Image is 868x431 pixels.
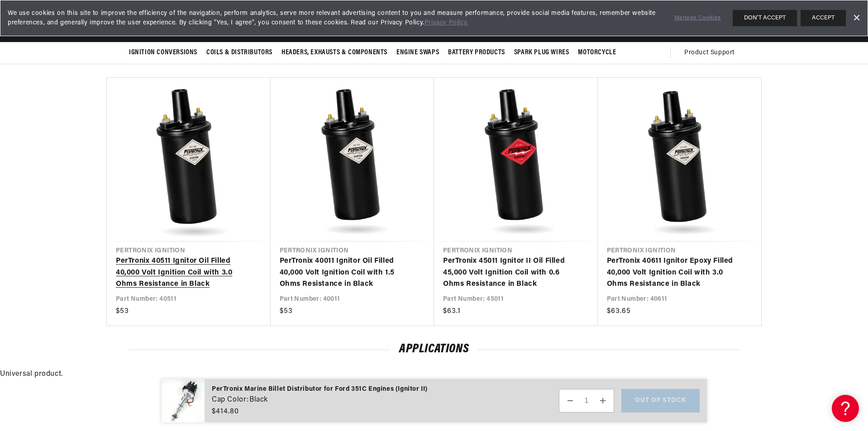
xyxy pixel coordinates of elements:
[116,256,253,290] a: PerTronix 40511 Ignitor Oil Filled 40,000 Volt Ignition Coil with 3.0 Ohms Resistance in Black
[281,48,387,57] span: Headers, Exhausts & Components
[8,9,662,28] span: We use cookies on this site to improve the efficiency of the navigation, perform analytics, serve...
[212,384,428,394] div: PerTronix Marine Billet Distributor for Ford 351C Engines (Ignitor II)
[392,42,444,63] summary: Engine Swaps
[424,19,468,26] a: Privacy Policy.
[448,48,505,57] span: Battery Products
[510,42,574,63] summary: Spark Plug Wires
[578,48,616,57] span: Motorcycle
[674,14,721,23] a: Manage Cookies
[202,42,277,63] summary: Coils & Distributors
[212,406,239,417] span: $414.80
[514,48,569,57] span: Spark Plug Wires
[277,42,392,63] summary: Headers, Exhausts & Components
[801,10,846,26] button: ACCEPT
[733,10,797,26] button: DON'T ACCEPT
[849,11,863,25] a: Dismiss Banner
[573,42,620,63] summary: Motorcycle
[129,48,197,57] span: Ignition Conversions
[280,256,416,290] a: PerTronix 40011 Ignitor Oil Filled 40,000 Volt Ignition Coil with 1.5 Ohms Resistance in Black
[443,256,580,290] a: PerTronix 45011 Ignitor II Oil Filled 45,000 Volt Ignition Coil with 0.6 Ohms Resistance in Black
[129,42,202,63] summary: Ignition Conversions
[212,394,249,406] dt: Cap Color:
[129,344,739,355] h2: Applications
[161,379,205,423] img: PerTronix Marine Billet Distributor for Ford 351C Engines (Ignitor II)
[444,42,510,63] summary: Battery Products
[396,48,439,57] span: Engine Swaps
[249,394,268,406] dd: Black
[684,42,739,64] summary: Product Support
[206,48,272,57] span: Coils & Distributors
[607,256,744,290] a: PerTronix 40611 Ignitor Epoxy Filled 40,000 Volt Ignition Coil with 3.0 Ohms Resistance in Black
[684,48,734,58] span: Product Support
